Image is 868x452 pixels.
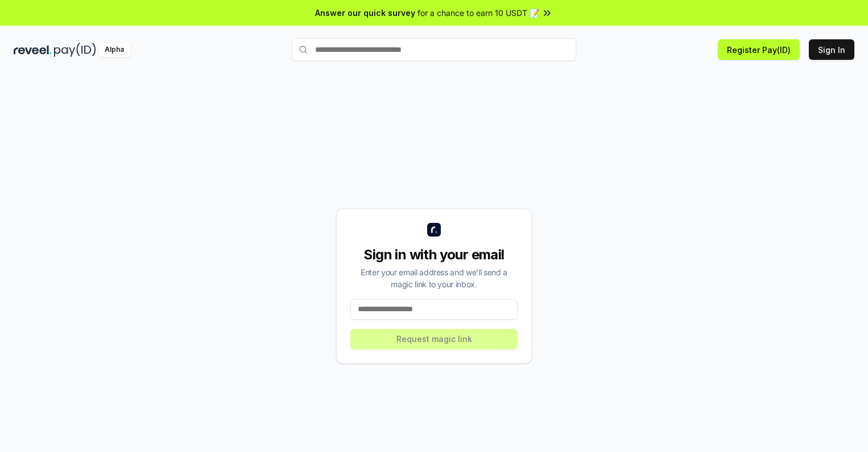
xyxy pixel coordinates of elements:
div: Sign in with your email [350,246,518,264]
div: Alpha [98,43,130,57]
button: Sign In [809,39,854,60]
span: Answer our quick survey [315,7,415,19]
span: for a chance to earn 10 USDT 📝 [418,7,539,19]
img: pay_id [54,43,96,57]
button: Register Pay(ID) [718,39,800,60]
img: logo_small [427,223,441,237]
div: Enter your email address and we’ll send a magic link to your inbox. [350,266,518,290]
img: reveel_dark [14,43,52,57]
